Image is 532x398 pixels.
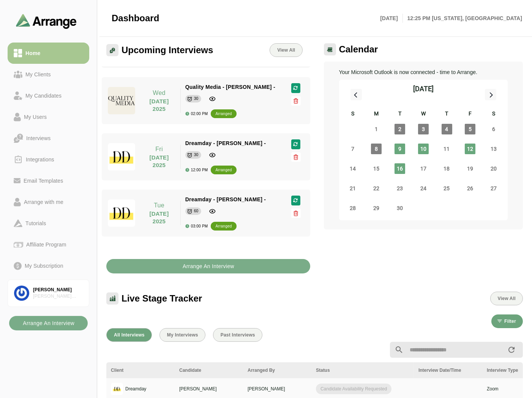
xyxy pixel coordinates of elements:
div: T [435,109,459,119]
span: Wednesday, September 10, 2025 [418,144,429,154]
span: Monday, September 1, 2025 [371,124,382,134]
span: Friday, September 19, 2025 [465,163,475,174]
span: Sunday, September 14, 2025 [347,163,358,174]
span: Thursday, September 11, 2025 [442,144,452,154]
a: My Subscription [8,255,89,276]
div: arranged [215,166,232,174]
span: Past Interviews [220,332,255,338]
div: Home [22,49,43,58]
button: Past Interviews [213,328,262,342]
span: Saturday, September 20, 2025 [488,163,499,174]
a: Affiliate Program [8,234,89,255]
button: Filter [491,314,523,328]
span: Tuesday, September 2, 2025 [395,124,405,134]
div: [PERSON_NAME] Associates [33,293,83,300]
span: All Interviews [114,332,145,338]
span: View All [277,47,295,53]
div: 30 [194,151,199,159]
span: Wednesday, September 17, 2025 [418,163,429,174]
img: arrangeai-name-small-logo.4d2b8aee.svg [16,14,77,28]
p: [DATE] 2025 [142,210,175,225]
span: Monday, September 22, 2025 [371,183,382,194]
b: Arrange An Interview [22,316,74,330]
div: W [412,109,435,119]
span: Saturday, September 27, 2025 [488,183,499,194]
span: Monday, September 8, 2025 [371,144,382,154]
span: Friday, September 26, 2025 [465,183,475,194]
p: [DATE] 2025 [142,154,175,169]
button: My Interviews [159,328,205,342]
span: Monday, September 29, 2025 [371,203,382,213]
span: Thursday, September 25, 2025 [442,183,452,194]
div: 60 [194,207,199,215]
div: Candidate [179,367,238,374]
div: Email Templates [21,176,66,185]
div: T [388,109,412,119]
span: Sunday, September 7, 2025 [347,144,358,154]
span: Dreamday - [PERSON_NAME] - [185,196,266,202]
div: Integrations [23,155,57,164]
span: My Interviews [167,332,198,338]
span: Friday, September 5, 2025 [465,124,475,134]
div: Arrange with me [21,197,66,207]
p: [PERSON_NAME] [248,385,307,392]
div: 02:00 PM [185,112,208,116]
div: M [365,109,388,119]
a: Interviews [8,128,89,149]
a: Tutorials [8,213,89,234]
span: Tuesday, September 16, 2025 [395,163,405,174]
div: Status [316,367,409,374]
p: Tue [142,201,175,210]
div: My Subscription [22,261,66,270]
p: [PERSON_NAME] [179,385,238,392]
span: Wednesday, September 3, 2025 [418,124,429,134]
div: Interviews [23,134,54,143]
div: S [341,109,365,119]
a: My Candidates [8,85,89,106]
p: Wed [142,88,175,98]
span: Sunday, September 21, 2025 [347,183,358,194]
span: Quality Media - [PERSON_NAME] - [185,84,275,90]
span: Tuesday, September 9, 2025 [395,144,405,154]
div: arranged [215,223,232,230]
div: 30 [194,95,199,103]
a: My Clients [8,64,89,85]
p: Your Microsoft Outlook is now connected - time to Arrange. [339,68,508,77]
div: Client [111,367,170,374]
span: View All [497,296,516,301]
div: Interview Date/Time [418,367,478,374]
span: Live Stage Tracker [122,293,202,304]
a: [PERSON_NAME][PERSON_NAME] Associates [8,280,89,307]
div: My Clients [22,70,54,79]
span: Filter [504,319,516,324]
div: 03:00 PM [185,224,208,228]
span: Thursday, September 18, 2025 [442,163,452,174]
span: Tuesday, September 30, 2025 [395,203,405,213]
img: logo [111,383,123,395]
button: All Interviews [106,328,152,342]
span: Candidate Availability Requested [316,384,392,394]
p: [DATE] 2025 [142,98,175,113]
button: Arrange An Interview [9,316,88,330]
a: View All [270,43,302,57]
img: quality_media_logo.jpg [108,87,135,114]
p: Fri [142,145,175,154]
div: F [458,109,482,119]
span: Dreamday - [PERSON_NAME] - [185,140,266,146]
button: View All [490,292,523,305]
div: arranged [215,110,232,118]
div: [PERSON_NAME] [33,287,83,293]
b: Arrange An Interview [182,259,234,273]
div: My Candidates [22,91,65,100]
span: Wednesday, September 24, 2025 [418,183,429,194]
span: Dashboard [112,13,159,24]
span: Tuesday, September 23, 2025 [395,183,405,194]
p: [DATE] [380,14,403,23]
span: Thursday, September 4, 2025 [442,124,452,134]
button: Arrange An Interview [106,259,310,273]
div: My Users [21,112,50,122]
div: Arranged By [248,367,307,374]
i: appended action [507,345,516,354]
span: Calendar [339,44,378,55]
p: Dreamday [125,385,146,392]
